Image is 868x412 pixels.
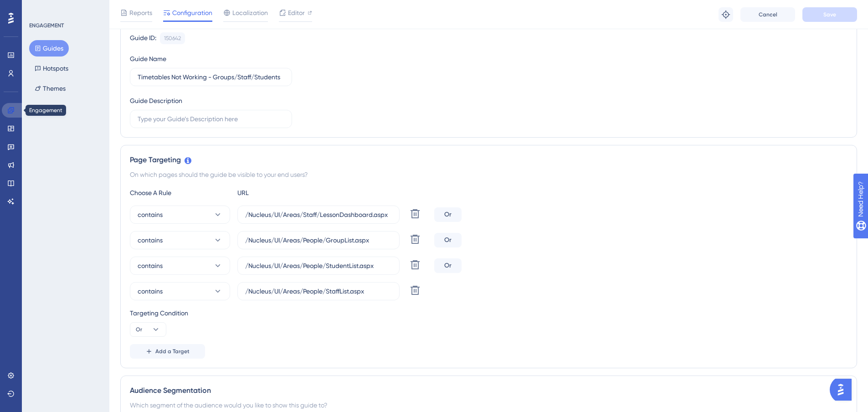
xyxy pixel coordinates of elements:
[245,235,392,245] input: yourwebsite.com/path
[434,207,462,222] div: Or
[802,7,857,22] button: Save
[138,114,284,124] input: Type your Guide’s Description here
[245,210,392,220] input: yourwebsite.com/path
[740,7,795,22] button: Cancel
[130,169,847,180] div: On which pages should the guide be visible to your end users?
[130,53,166,64] div: Guide Name
[138,260,163,271] span: contains
[136,326,142,333] span: Or
[130,308,847,319] div: Targeting Condition
[130,206,230,224] button: contains
[138,286,163,297] span: contains
[823,11,836,18] span: Save
[21,2,57,13] span: Need Help?
[288,7,305,18] span: Editor
[245,286,392,296] input: yourwebsite.com/path
[130,187,230,198] div: Choose A Rule
[830,376,857,403] iframe: UserGuiding AI Assistant Launcher
[434,233,462,247] div: Or
[155,348,190,355] span: Add a Target
[130,95,182,106] div: Guide Description
[138,72,284,82] input: Type your Guide’s Name here
[129,7,152,18] span: Reports
[29,40,69,57] button: Guides
[138,235,163,246] span: contains
[759,11,777,18] span: Cancel
[130,32,156,44] div: Guide ID:
[130,154,847,165] div: Page Targeting
[130,385,847,396] div: Audience Segmentation
[245,261,392,271] input: yourwebsite.com/path
[130,344,205,359] button: Add a Target
[232,7,268,18] span: Localization
[130,400,847,411] div: Which segment of the audience would you like to show this guide to?
[130,322,166,337] button: Or
[164,35,181,42] div: 150642
[29,60,74,77] button: Hotspots
[237,187,338,198] div: URL
[434,258,462,273] div: Or
[29,22,64,29] div: ENGAGEMENT
[172,7,212,18] span: Configuration
[29,80,71,97] button: Themes
[130,282,230,300] button: contains
[138,209,163,220] span: contains
[130,257,230,275] button: contains
[130,231,230,249] button: contains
